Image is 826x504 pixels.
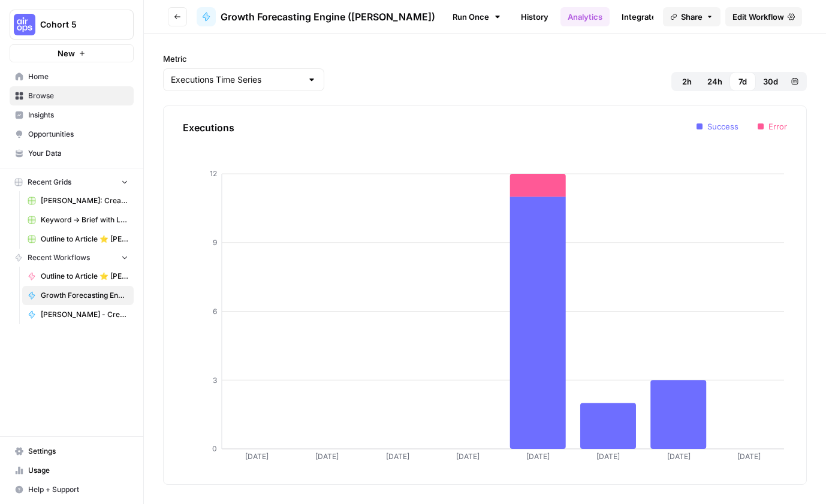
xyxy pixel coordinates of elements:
button: Recent Grids [10,173,134,191]
button: Help + Support [10,480,134,499]
span: [PERSON_NAME]: Create Content Brief from Keyword - Fork Grid [41,195,128,206]
input: Executions Time Series [171,74,302,86]
a: [PERSON_NAME]: Create Content Brief from Keyword - Fork Grid [22,191,134,210]
button: 24h [700,72,729,91]
a: Outline to Article ⭐️ [PERSON_NAME] [22,267,134,286]
button: 2h [674,72,700,91]
tspan: [DATE] [737,452,761,461]
img: Cohort 5 Logo [14,14,35,35]
span: Your Data [28,148,128,159]
tspan: [DATE] [245,452,269,461]
span: Home [28,71,128,82]
a: Analytics [560,7,610,26]
span: Recent Grids [28,177,71,188]
span: Settings [28,446,128,457]
a: Settings [10,442,134,461]
span: Growth Forecasting Engine ([PERSON_NAME]) [41,290,128,301]
span: 30d [763,76,778,87]
tspan: [DATE] [596,452,620,461]
button: Workspace: Cohort 5 [10,10,134,40]
a: Outline to Article ⭐️ [PERSON_NAME] [22,230,134,249]
a: Browse [10,86,134,105]
a: Insights [10,105,134,125]
span: Outline to Article ⭐️ [PERSON_NAME] [41,271,128,282]
a: Run Once [445,7,509,27]
span: Keyword -> Brief with Links ([PERSON_NAME]) [41,215,128,225]
a: Integrate [614,7,664,26]
span: Edit Workflow [732,11,784,23]
button: Share [663,7,721,26]
span: Growth Forecasting Engine ([PERSON_NAME]) [221,10,435,24]
tspan: 9 [213,238,217,247]
a: Edit Workflow [725,7,802,26]
tspan: [DATE] [456,452,480,461]
a: Growth Forecasting Engine ([PERSON_NAME]) [197,7,435,26]
tspan: 3 [213,376,217,385]
a: Growth Forecasting Engine ([PERSON_NAME]) [22,286,134,305]
span: Usage [28,465,128,476]
a: Your Data [10,144,134,163]
span: 24h [707,76,722,87]
a: History [514,7,556,26]
li: Error [758,120,787,132]
tspan: [DATE] [386,452,409,461]
span: Cohort 5 [40,19,113,31]
span: Insights [28,110,128,120]
tspan: 12 [210,169,217,178]
button: 30d [756,72,785,91]
span: Share [681,11,703,23]
li: Success [697,120,738,132]
span: Help + Support [28,484,128,495]
span: Outline to Article ⭐️ [PERSON_NAME] [41,234,128,245]
a: [PERSON_NAME] - Create Content Brief from Keyword [22,305,134,324]
tspan: 0 [212,444,217,453]
tspan: [DATE] [526,452,550,461]
span: Browse [28,90,128,101]
tspan: [DATE] [315,452,339,461]
a: Opportunities [10,125,134,144]
span: 2h [682,76,692,87]
a: Home [10,67,134,86]
button: New [10,44,134,62]
a: Keyword -> Brief with Links ([PERSON_NAME]) [22,210,134,230]
span: Recent Workflows [28,252,90,263]
span: 7d [738,76,747,87]
a: Usage [10,461,134,480]
tspan: 6 [213,307,217,316]
span: Opportunities [28,129,128,140]
tspan: [DATE] [667,452,691,461]
button: Recent Workflows [10,249,134,267]
span: [PERSON_NAME] - Create Content Brief from Keyword [41,309,128,320]
span: New [58,47,75,59]
label: Metric [163,53,324,65]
